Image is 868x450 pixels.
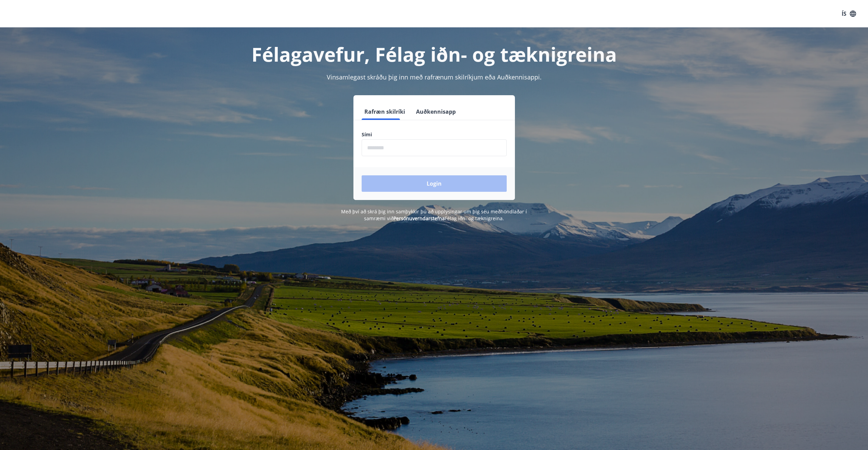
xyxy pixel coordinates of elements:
span: Með því að skrá þig inn samþykkir þú að upplýsingar um þig séu meðhöndlaðar í samræmi við Félag i... [341,208,527,222]
label: Sími [362,131,507,138]
a: Persónuverndarstefna [393,215,445,222]
button: ÍS [838,8,860,20]
span: Vinsamlegast skráðu þig inn með rafrænum skilríkjum eða Auðkennisappi. [327,73,542,81]
h1: Félagavefur, Félag iðn- og tæknigreina [196,41,672,67]
button: Rafræn skilríki [362,103,408,120]
button: Auðkennisapp [413,103,458,120]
